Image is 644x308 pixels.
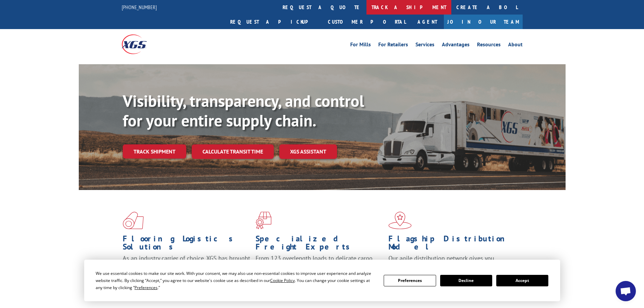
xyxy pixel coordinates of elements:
[135,285,158,290] span: Preferences
[496,275,548,286] button: Accept
[442,42,470,49] a: Advantages
[96,270,376,291] div: We use essential cookies to make our site work. With your consent, we may also use non-essential ...
[84,260,560,301] div: Cookie Consent Prompt
[123,90,364,131] b: Visibility, transparency, and control for your entire supply chain.
[477,42,501,49] a: Resources
[270,278,295,283] span: Cookie Policy
[123,254,250,278] span: As an industry carrier of choice, XGS has brought innovation and dedication to flooring logistics...
[256,254,383,284] p: From 123 overlength loads to delicate cargo, our experienced staff knows the best way to move you...
[256,235,383,254] h1: Specialized Freight Experts
[123,235,251,254] h1: Flooring Logistics Solutions
[123,144,186,159] a: Track shipment
[384,275,436,286] button: Preferences
[323,15,411,29] a: Customer Portal
[123,212,144,229] img: xgs-icon-total-supply-chain-intelligence-red
[415,42,434,49] a: Services
[616,281,636,301] div: Open chat
[350,42,371,49] a: For Mills
[508,42,523,49] a: About
[388,254,513,270] span: Our agile distribution network gives you nationwide inventory management on demand.
[279,144,337,159] a: XGS ASSISTANT
[122,4,157,10] a: [PHONE_NUMBER]
[378,42,408,49] a: For Retailers
[411,15,444,29] a: Agent
[225,15,323,29] a: Request a pickup
[444,15,523,29] a: Join Our Team
[256,212,271,229] img: xgs-icon-focused-on-flooring-red
[440,275,492,286] button: Decline
[192,144,274,159] a: Calculate transit time
[388,235,516,254] h1: Flagship Distribution Model
[388,212,412,229] img: xgs-icon-flagship-distribution-model-red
